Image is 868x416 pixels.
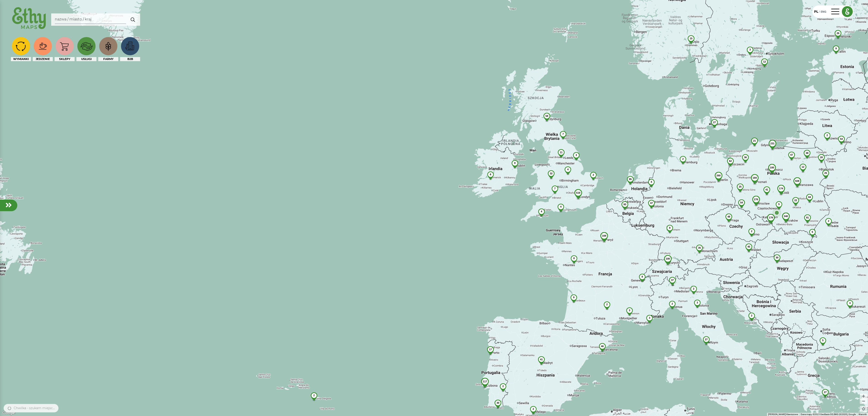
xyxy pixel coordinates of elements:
img: ethy logo [842,6,853,17]
img: ethy-logo [11,5,48,32]
span: 12 [763,60,766,63]
img: icon-image [101,39,116,53]
span: 179 [769,216,773,219]
div: USŁUGI [76,57,96,61]
span: 37 [671,279,674,281]
div: B2B [120,57,140,61]
img: 184 [747,174,762,189]
span: 9 [573,296,574,299]
span: 260 [717,174,721,177]
div: ENG [821,9,826,14]
span: 7 [554,187,555,190]
span: 11 [560,151,563,154]
span: 28 [820,156,823,159]
span: 17 [489,348,492,351]
span: 928 [795,180,799,182]
span: 41 [765,188,768,191]
span: 30 [776,256,778,259]
div: SKLEPY [55,57,75,61]
span: 276 [754,198,758,201]
span: 100 [666,257,670,260]
span: 6 [490,173,491,176]
span: 58 [545,115,548,117]
span: 93 [623,203,626,206]
img: 519 [571,189,586,204]
span: 38 [806,152,808,154]
span: 4 [567,168,568,171]
img: icon-image [13,40,28,53]
span: 2 [671,302,673,305]
span: 62 [729,160,732,162]
span: 95 [629,178,632,180]
img: Google [1,410,16,416]
img: 928 [790,177,805,192]
a: Pokaż ten obszar w Mapach Google (otwiera się w nowym oknie) [1,410,16,416]
span: 15 [690,37,692,40]
span: 4 [849,302,850,304]
span: 32 [550,172,553,175]
span: 6 [812,231,813,233]
span: 48 [727,215,730,218]
span: 47 [790,153,793,156]
span: 231 [770,142,775,145]
span: 45 [747,245,750,248]
span: 2 [828,220,829,222]
span: 54 [740,201,743,204]
img: 231 [765,140,780,155]
img: 260 [711,172,726,187]
div: FARMY [98,57,118,61]
span: 27 [705,338,708,341]
span: 27 [713,121,716,124]
img: 100 [765,164,780,179]
span: 3 [749,48,751,51]
span: 21 [753,139,756,142]
span: 12 [802,165,804,168]
img: icon-image [57,39,72,53]
a: Warunki (otwiera się w nowej karcie) [858,413,867,416]
span: 3 [649,316,650,319]
span: 54 [840,138,843,140]
div: WYMIANKI [11,57,31,61]
span: 2 [502,385,504,388]
span: 36 [744,156,747,159]
span: 7 [562,133,564,135]
img: 340 [778,213,793,227]
span: 5 [822,339,823,342]
span: 8 [514,162,515,164]
span: 22 [794,199,797,202]
span: 27 [824,391,827,393]
span: Dane mapy ©2025 GeoBasis-DE/BKG (©2009), Google [801,413,856,416]
span: 4 [651,180,652,183]
span: 340 [784,215,788,218]
span: 3 [575,154,577,156]
span: 30 [497,401,499,404]
img: 169 [597,232,612,247]
span: 8 [641,275,643,278]
span: 25 [739,185,742,188]
img: 179 [763,214,778,229]
span: 8 [669,226,670,229]
img: icon-image [35,41,50,52]
span: 84 [808,196,811,198]
img: icon-image [79,39,94,54]
img: search.svg [129,15,137,24]
span: 184 [753,176,757,179]
span: 174 [779,187,783,190]
span: 2 [593,173,594,176]
span: 5 [778,203,780,205]
span: 3 [629,309,630,312]
span: 2 [751,314,752,317]
span: 26 [837,32,839,35]
span: 9 [835,47,837,50]
span: 3 [696,301,698,304]
div: PL [814,9,818,14]
span: 100 [770,166,774,169]
span: 2 [826,134,828,137]
div: JEDZENIE [33,57,53,61]
span: 2 [313,394,315,397]
span: 519 [576,191,580,194]
img: 100 [660,255,675,270]
span: 2 [532,408,534,410]
input: Search [55,15,126,24]
span: 2 [682,158,684,160]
